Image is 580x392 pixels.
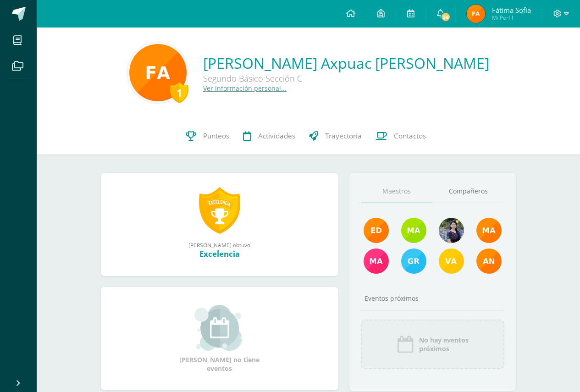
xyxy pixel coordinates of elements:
[401,248,426,274] img: b7ce7144501556953be3fc0a459761b8.png
[432,180,504,203] a: Compañeros
[401,218,426,243] img: 22c2db1d82643ebbb612248ac4ca281d.png
[110,248,329,259] div: Excelencia
[325,131,362,141] span: Trayectoria
[174,305,265,373] div: [PERSON_NAME] no tiene eventos
[394,131,426,141] span: Contactos
[110,241,329,248] div: [PERSON_NAME] obtuvo
[364,248,389,274] img: 7766054b1332a6085c7723d22614d631.png
[302,118,369,155] a: Trayectoria
[203,131,229,141] span: Punteos
[129,44,187,101] img: 26e8c2da79cb6b290d9063e8b902b0c0.png
[396,335,414,353] img: event_icon.png
[361,294,504,303] div: Eventos próximos
[258,131,295,141] span: Actividades
[203,84,287,93] a: Ver información personal...
[467,5,485,23] img: 861c8fdd13e0e32a9fb08a23fcb59eaf.png
[419,336,469,353] span: No hay eventos próximos
[236,118,302,155] a: Actividades
[476,248,502,274] img: a348d660b2b29c2c864a8732de45c20a.png
[361,180,433,203] a: Maestros
[203,53,489,73] a: [PERSON_NAME] Axpuac [PERSON_NAME]
[476,218,502,243] img: 560278503d4ca08c21e9c7cd40ba0529.png
[439,218,464,243] img: 9b17679b4520195df407efdfd7b84603.png
[439,248,464,274] img: cd5e356245587434922763be3243eb79.png
[492,14,531,22] span: Mi Perfil
[194,305,244,351] img: event_small.png
[369,118,433,155] a: Contactos
[179,118,236,155] a: Punteos
[492,6,531,15] span: Fátima Sofía
[170,82,188,103] div: 1
[364,218,389,243] img: f40e456500941b1b33f0807dd74ea5cf.png
[203,73,478,84] div: Segundo Básico Sección C
[441,12,451,22] span: 58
